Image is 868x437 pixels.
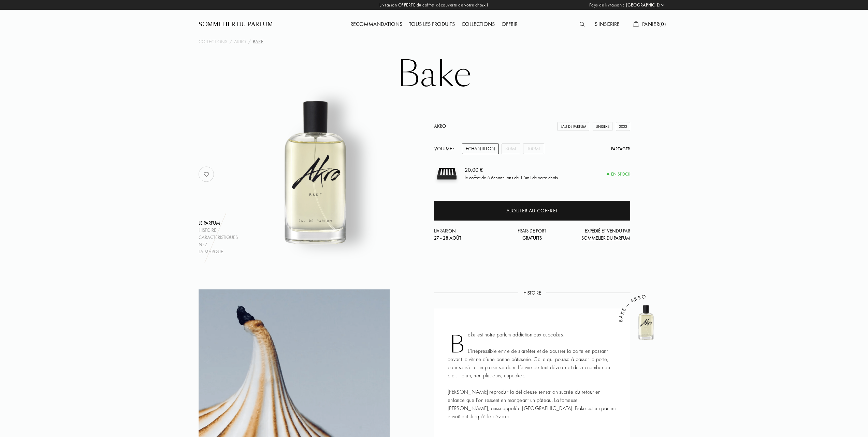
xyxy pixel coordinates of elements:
[591,20,623,29] div: S'inscrire
[498,20,521,29] div: Offrir
[347,20,406,29] div: Recommandations
[616,122,630,131] div: 2023
[434,227,500,242] div: Livraison
[522,235,542,241] span: Gratuits
[607,171,630,178] div: En stock
[263,56,605,93] h1: Bake
[234,38,246,45] a: Akro
[591,20,623,28] a: S'inscrire
[611,146,630,152] div: Partager
[500,227,565,242] div: Frais de port
[199,20,273,29] a: Sommelier du Parfum
[434,161,460,186] img: sample box
[642,20,666,28] span: Panier ( 0 )
[633,21,639,27] img: cart.svg
[589,2,624,9] span: Pays de livraison :
[199,227,238,234] div: Histoire
[406,20,458,28] a: Tous les produits
[229,38,232,45] div: /
[200,167,213,181] img: no_like_p.png
[465,166,558,174] div: 20,00 €
[580,22,584,27] img: search_icn.svg
[199,220,238,227] div: Le parfum
[506,207,558,215] div: Ajouter au coffret
[626,302,667,343] img: Bake
[434,235,461,241] span: 27 - 28 août
[199,234,238,241] div: Caractéristiques
[565,227,630,242] div: Expédié et vendu par
[347,20,406,28] a: Recommandations
[523,144,544,154] div: 100mL
[465,174,558,181] div: le coffret de 5 échantillons de 1.5mL de votre choix
[232,87,401,255] img: Bake Akro
[253,38,263,45] div: Bake
[248,38,251,45] div: /
[502,144,520,154] div: 30mL
[199,38,227,45] a: Collections
[199,241,238,248] div: Nez
[458,20,498,29] div: Collections
[199,248,238,255] div: La marque
[458,20,498,28] a: Collections
[462,144,499,154] div: Echantillon
[581,235,630,241] span: Sommelier du Parfum
[434,144,458,154] div: Volume :
[406,20,458,29] div: Tous les produits
[498,20,521,28] a: Offrir
[558,122,589,131] div: Eau de Parfum
[434,123,446,129] a: Akro
[660,2,665,7] img: arrow_w.png
[593,122,612,131] div: Unisexe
